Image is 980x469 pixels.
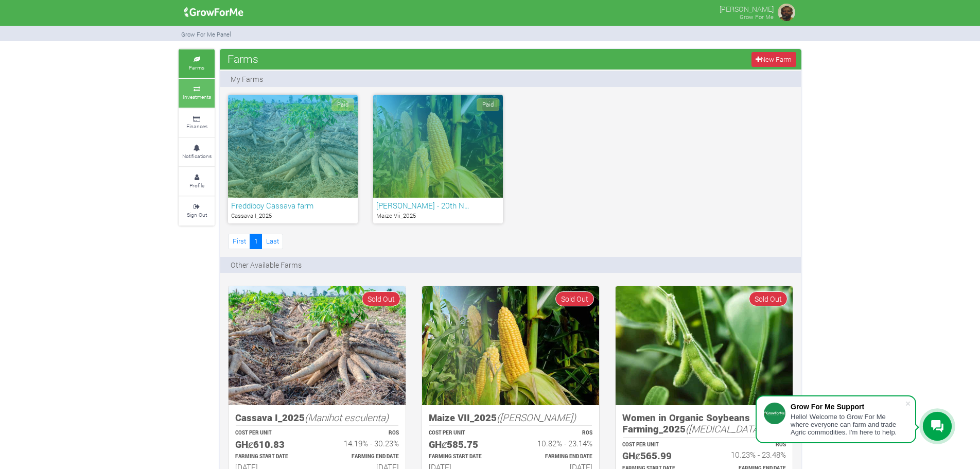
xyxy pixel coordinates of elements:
small: Grow For Me Panel [181,30,231,38]
p: Estimated Farming End Date [520,453,592,461]
h5: GHȼ585.75 [429,439,501,450]
p: ROS [520,429,592,437]
p: [PERSON_NAME] [720,2,774,14]
h5: GHȼ565.99 [622,450,695,462]
a: Profile [179,167,215,196]
p: COST PER UNIT [429,429,501,437]
p: ROS [713,441,786,449]
small: Investments [183,93,211,100]
h5: GHȼ610.83 [235,439,308,450]
span: Sold Out [749,291,787,306]
p: COST PER UNIT [622,441,695,449]
a: New Farm [751,52,796,67]
a: 1 [250,234,262,249]
p: My Farms [231,74,263,84]
div: Hello! Welcome to Grow For Me where everyone can farm and trade Agric commodities. I'm here to help. [791,413,905,436]
p: Estimated Farming Start Date [429,453,501,461]
a: Sign Out [179,197,215,225]
div: Grow For Me Support [791,403,905,411]
span: Paid [331,98,354,111]
span: Farms [225,48,261,69]
a: First [228,234,250,249]
i: (Manihot esculenta) [305,411,389,424]
span: Sold Out [362,291,400,306]
a: Finances [179,109,215,137]
a: Investments [179,79,215,107]
h5: Cassava I_2025 [235,412,399,424]
h6: Freddiboy Cassava farm [231,201,355,210]
i: ([PERSON_NAME]) [497,411,576,424]
span: Sold Out [555,291,594,306]
img: growforme image [229,286,406,405]
small: Grow For Me [740,13,774,21]
p: Maize Vii_2025 [376,212,500,220]
p: COST PER UNIT [235,429,308,437]
h5: Maize VII_2025 [429,412,592,424]
p: Estimated Farming End Date [326,453,399,461]
img: growforme image [181,2,247,23]
p: Other Available Farms [231,259,302,270]
i: ([MEDICAL_DATA] max) [686,422,785,435]
h6: 14.19% - 30.23% [326,439,399,448]
a: Paid [PERSON_NAME] - 20th N… Maize Vii_2025 [373,95,503,223]
a: Farms [179,49,215,78]
small: Finances [186,123,207,130]
a: Last [261,234,283,249]
p: ROS [326,429,399,437]
img: growforme image [616,286,793,405]
small: Farms [189,64,204,71]
small: Sign Out [187,211,207,218]
p: Cassava I_2025 [231,212,355,220]
p: Estimated Farming Start Date [235,453,308,461]
span: Paid [477,98,499,111]
h6: [PERSON_NAME] - 20th N… [376,201,500,210]
a: Notifications [179,138,215,166]
nav: Page Navigation [228,234,283,249]
a: Paid Freddiboy Cassava farm Cassava I_2025 [228,95,358,223]
h6: 10.23% - 23.48% [713,450,786,459]
h5: Women in Organic Soybeans Farming_2025 [622,412,786,435]
img: growforme image [776,2,797,23]
img: growforme image [422,286,599,405]
small: Notifications [182,152,212,160]
h6: 10.82% - 23.14% [520,439,592,448]
small: Profile [189,182,204,189]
